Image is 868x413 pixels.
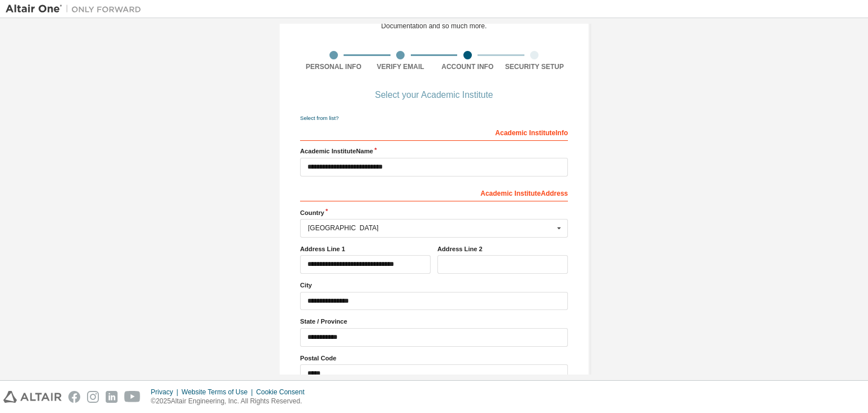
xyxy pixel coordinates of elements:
[151,397,311,406] p: © 2025 Altair Engineering, Inc. All Rights Reserved.
[300,354,568,363] label: Postal Code
[375,92,493,98] div: Select your Academic Institute
[300,115,338,121] a: Select from list?
[68,391,80,403] img: facebook.svg
[87,391,99,403] img: instagram.svg
[308,225,554,231] div: [GEOGRAPHIC_DATA]
[300,244,431,253] label: Address Line 1
[3,391,62,403] img: altair_logo.svg
[256,388,311,397] div: Cookie Consent
[367,62,435,71] div: Verify Email
[300,62,367,71] div: Personal Info
[300,208,568,217] label: Country
[106,391,118,403] img: linkedin.svg
[300,123,568,141] div: Academic Institute Info
[300,147,568,156] label: Academic Institute Name
[437,244,568,253] label: Address Line 2
[6,3,147,15] img: Altair One
[300,281,568,290] label: City
[300,317,568,326] label: State / Province
[151,388,181,397] div: Privacy
[181,388,256,397] div: Website Terms of Use
[501,62,568,71] div: Security Setup
[124,391,141,403] img: youtube.svg
[300,183,568,201] div: Academic Institute Address
[434,62,501,71] div: Account Info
